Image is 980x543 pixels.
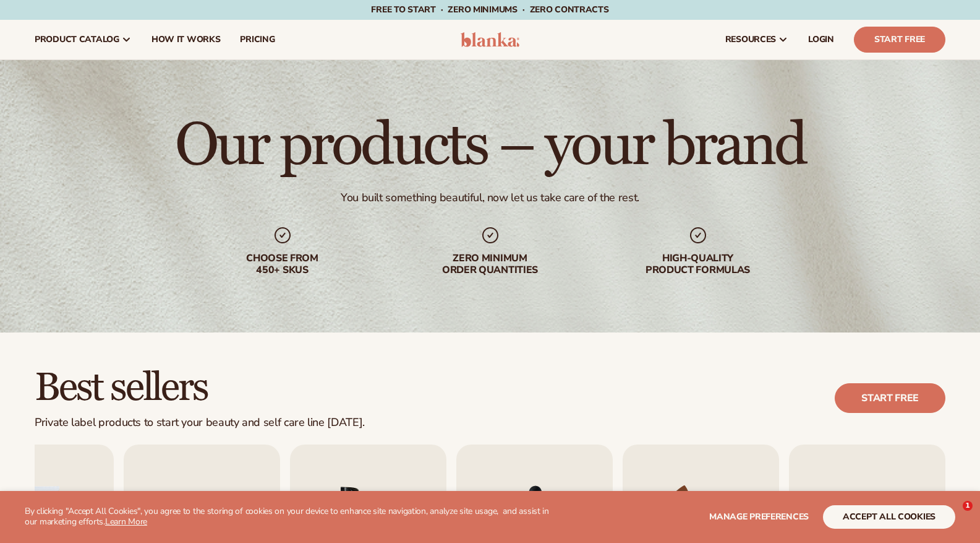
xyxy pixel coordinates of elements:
h2: Best sellers [35,367,365,409]
div: Choose from 450+ Skus [203,253,362,276]
a: Start free [835,383,945,413]
a: resources [715,20,798,59]
div: You built something beautiful, now let us take care of the rest. [341,191,639,205]
span: 1 [963,501,973,511]
span: Manage preferences [709,511,809,523]
a: product catalog [25,20,142,59]
p: By clicking "Accept All Cookies", you agree to the storing of cookies on your device to enhance s... [25,506,550,528]
a: How It Works [142,20,231,59]
img: logo [461,32,519,47]
a: Learn More [105,516,147,528]
a: LOGIN [798,20,844,59]
a: pricing [230,20,284,59]
button: Manage preferences [709,505,809,529]
button: accept all cookies [823,505,955,529]
span: LOGIN [808,35,834,45]
span: resources [725,35,776,45]
div: Zero minimum order quantities [411,253,569,276]
div: High-quality product formulas [619,253,777,276]
iframe: Intercom live chat [937,501,967,531]
span: pricing [240,35,275,45]
span: product catalog [35,35,119,45]
span: How It Works [151,35,221,45]
h1: Our products – your brand [175,116,805,176]
span: Free to start · ZERO minimums · ZERO contracts [371,4,608,15]
a: Start Free [854,27,945,53]
div: Private label products to start your beauty and self care line [DATE]. [35,416,365,430]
